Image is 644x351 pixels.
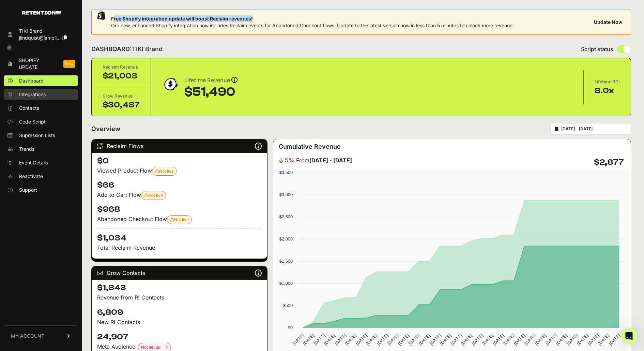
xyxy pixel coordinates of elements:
text: $2,500 [279,214,293,219]
text: [DATE] [471,333,484,346]
a: Event Details [4,157,78,168]
text: [DATE] [386,333,400,346]
div: $51,490 [184,85,237,99]
text: [DATE] [344,333,357,346]
div: Viewed Product Flow [97,166,262,176]
span: jlindquist@lampli... [19,35,61,41]
span: New [63,60,75,68]
span: MY ACCOUNT [11,333,44,339]
span: Contacts [19,105,39,112]
span: Our new, enhanced Shopify integration now includes Reclaim events for Abandoned Checkout flows. U... [111,23,514,28]
text: [DATE] [429,333,442,346]
span: Support [19,187,37,193]
div: Reclaim Flows [92,139,267,153]
text: [DATE] [397,333,410,346]
text: [DATE] [502,333,516,346]
h4: $1,843 [97,282,262,293]
text: $3,500 [279,170,293,175]
text: [DATE] [587,333,600,346]
text: [DATE] [545,333,558,346]
text: [DATE] [576,333,589,346]
a: Dashboard [4,75,78,86]
p: Total Reclaim Revenue [97,244,262,252]
text: $2,000 [279,236,293,242]
span: From [296,156,352,164]
text: [DATE] [523,333,537,346]
a: Support [4,185,78,195]
img: dollar-coin-05c43ed7efb7bc0c12610022525b4bbbb207c7efeef5aecc26f025e68dcafac9.png [162,76,179,93]
span: Supression Lists [19,132,55,139]
a: Shopify Update New [4,55,78,73]
div: $21,003 [103,71,140,82]
text: [DATE] [608,333,621,346]
text: [DATE] [492,333,505,346]
span: Not live [144,193,163,198]
div: $30,487 [103,100,140,111]
text: [DATE] [460,333,474,346]
span: Event Details [19,159,48,166]
h2: Overview [91,124,120,134]
text: [DATE] [534,333,547,346]
div: Reclaim Revenue [103,64,140,71]
a: Reactivate [4,171,78,182]
text: $1,500 [279,259,293,264]
img: Retention.com [22,11,61,15]
text: [DATE] [481,333,494,346]
text: [DATE] [302,333,316,346]
span: Code Script [19,118,46,125]
div: 8.0x [595,85,620,96]
span: TIKI Brand [132,45,163,53]
a: Supression Lists [4,130,78,141]
strong: [DATE] - [DATE] [309,157,352,164]
text: $1,000 [279,281,293,286]
h4: $66 [97,180,262,191]
text: [DATE] [566,333,579,346]
span: Integrations [19,91,46,98]
text: $0 [288,325,293,330]
span: Script status [581,45,613,53]
div: Lifetime ROI [595,78,620,85]
a: Trends [4,144,78,155]
span: Dashboard [19,77,44,84]
text: [DATE] [439,333,453,346]
span: Not live [170,217,189,222]
span: 5% [285,156,295,165]
h2: DASHBOARD: [91,44,163,54]
div: Abandoned Checkout Flow [97,215,262,224]
text: [DATE] [513,333,526,346]
text: [DATE] [555,333,568,346]
h3: Cumulative Revenue [279,142,341,151]
text: [DATE] [292,333,305,346]
text: [DATE] [450,333,463,346]
span: Not live [155,169,174,174]
span: Free Shopify integration update will boost Reclaim revenues! [111,15,514,22]
text: [DATE] [334,333,347,346]
div: Add to Cart Flow [97,191,262,200]
h4: $968 [97,204,262,215]
iframe: Intercom live chat [621,328,637,344]
text: $3,000 [279,192,293,197]
a: Code Script [4,116,78,127]
h4: $2,877 [594,157,624,168]
text: [DATE] [408,333,421,346]
a: TIKI Brand jlindquist@lampli... [4,26,78,43]
span: Trends [19,146,34,152]
div: Grow Revenue [103,93,140,100]
text: [DATE] [355,333,368,346]
p: Revenue from R! Contacts [97,293,262,302]
h4: 24,907 [97,332,262,342]
text: $500 [283,303,293,308]
div: TIKI Brand [19,28,67,34]
h4: $0 [97,156,262,166]
div: Grow Contacts [92,266,267,280]
text: [DATE] [597,333,611,346]
p: New R! Contacts [97,318,262,326]
span: Shopify Update [19,57,58,71]
div: Lifetime Revenue [184,76,237,85]
text: [DATE] [313,333,326,346]
text: [DATE] [323,333,336,346]
h4: 6,809 [97,307,262,318]
button: Update Now [591,16,625,28]
a: Integrations [4,89,78,100]
h4: $1,034 [97,228,262,244]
